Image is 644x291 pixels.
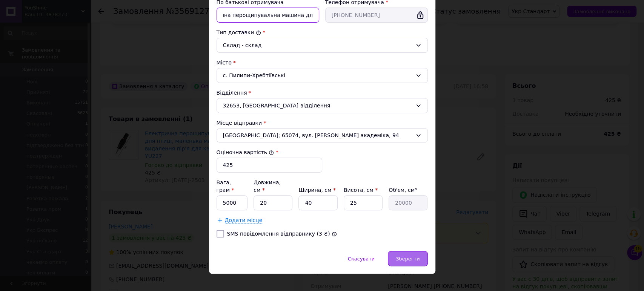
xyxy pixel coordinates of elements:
[348,256,375,262] span: Скасувати
[223,41,412,49] div: Склад - склад
[344,187,378,193] label: Висота, см
[389,186,427,194] div: Об'єм, см³
[217,59,428,66] div: Місто
[217,98,428,113] div: 32653, [GEOGRAPHIC_DATA] відділення
[225,217,263,224] span: Додати місце
[217,119,428,127] div: Місце відправки
[217,149,274,155] label: Оціночна вартість
[325,8,428,23] input: +380
[298,187,335,193] label: Ширина, см
[223,132,412,139] span: [GEOGRAPHIC_DATA]; 65074, вул. [PERSON_NAME] академіка, 94
[217,89,428,96] div: Відділення
[217,29,428,36] div: Тип доставки
[217,68,428,83] div: с. Пилипи-Хребтіївські
[254,179,281,193] label: Довжина, см
[227,231,330,237] label: SMS повідомлення відправнику (3 ₴)
[396,256,420,262] span: Зберегти
[217,179,234,193] label: Вага, грам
